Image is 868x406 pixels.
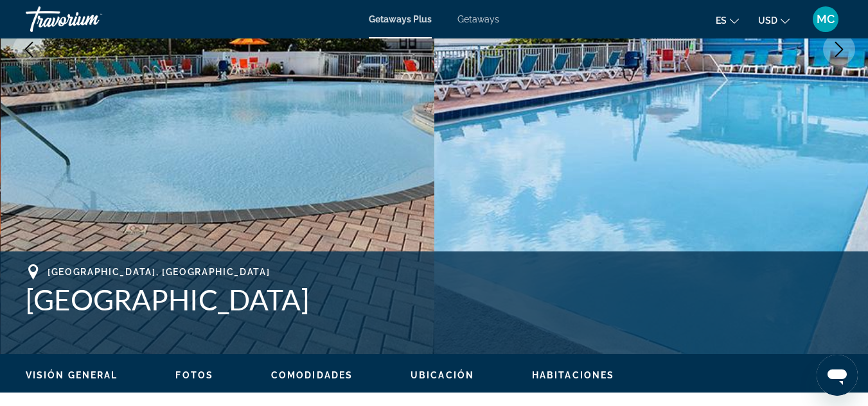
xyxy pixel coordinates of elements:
button: Comodidades [271,369,353,381]
h1: [GEOGRAPHIC_DATA] [26,283,842,316]
span: MC [817,13,835,26]
a: Getaways Plus [369,14,432,24]
iframe: Button to launch messaging window [817,355,858,396]
button: Change currency [758,11,790,30]
span: Ubicación [411,370,474,380]
button: Next image [823,33,855,65]
span: Comodidades [271,370,353,380]
button: Change language [716,11,739,30]
span: Habitaciones [532,370,614,380]
button: Habitaciones [532,369,614,381]
button: Visión general [26,369,118,381]
span: USD [758,15,777,26]
button: Ubicación [411,369,474,381]
span: Fotos [175,370,213,380]
span: Visión general [26,370,118,380]
span: [GEOGRAPHIC_DATA], [GEOGRAPHIC_DATA] [48,267,270,277]
a: Travorium [26,3,154,36]
button: Fotos [175,369,213,381]
button: Previous image [13,33,45,65]
button: User Menu [809,6,842,33]
span: es [716,15,727,26]
a: Getaways [457,14,499,24]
